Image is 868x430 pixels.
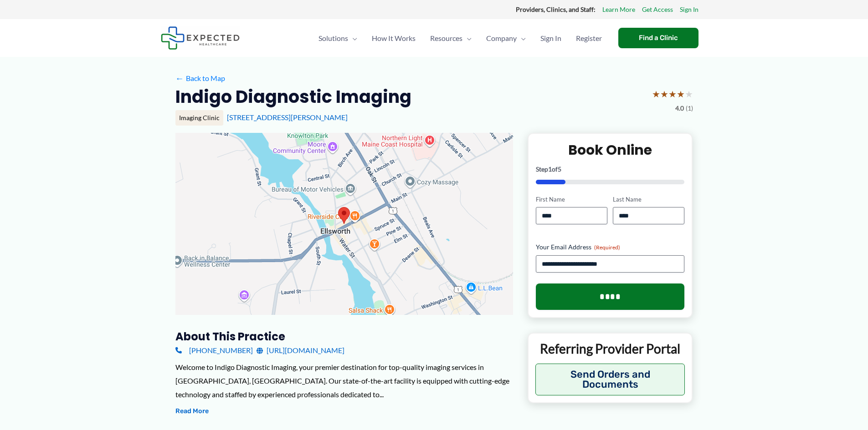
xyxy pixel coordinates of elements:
[486,22,517,54] span: Company
[365,22,423,54] a: How It Works
[257,344,344,357] a: [URL][DOMAIN_NAME]
[536,141,685,159] h2: Book Online
[175,344,253,357] a: [PHONE_NUMBER]
[227,113,348,121] a: [STREET_ADDRESS][PERSON_NAME]
[569,22,609,54] a: Register
[686,102,693,114] span: (1)
[660,86,668,102] span: ★
[675,102,684,114] span: 4.0
[423,22,479,54] a: ResourcesMenu Toggle
[536,243,685,252] label: Your Email Address
[613,195,684,204] label: Last Name
[618,28,699,48] a: Find a Clinic
[372,22,416,54] span: How It Works
[311,22,609,54] nav: Primary Site Navigation
[677,86,685,102] span: ★
[175,329,513,344] h3: About this practice
[533,22,569,54] a: Sign In
[175,406,209,417] button: Read More
[479,22,533,54] a: CompanyMenu Toggle
[348,22,357,54] span: Menu Toggle
[517,22,526,54] span: Menu Toggle
[175,360,513,401] div: Welcome to Indigo Diagnostic Imaging, your premier destination for top-quality imaging services i...
[175,86,411,108] h2: Indigo Diagnostic Imaging
[685,86,693,102] span: ★
[311,22,365,54] a: SolutionsMenu Toggle
[680,4,699,15] a: Sign In
[535,364,685,395] button: Send Orders and Documents
[576,22,602,54] span: Register
[536,166,685,172] p: Step of
[175,71,225,85] a: ←Back to Map
[548,165,552,173] span: 1
[175,74,184,82] span: ←
[318,22,348,54] span: Solutions
[430,22,462,54] span: Resources
[558,165,561,173] span: 5
[161,26,240,50] img: Expected Healthcare Logo - side, dark font, small
[594,244,620,251] span: (Required)
[642,4,673,15] a: Get Access
[540,22,561,54] span: Sign In
[536,195,607,204] label: First Name
[535,340,685,357] p: Referring Provider Portal
[668,86,677,102] span: ★
[175,110,223,126] div: Imaging Clinic
[462,22,472,54] span: Menu Toggle
[652,86,660,102] span: ★
[516,5,596,13] strong: Providers, Clinics, and Staff:
[602,4,635,15] a: Learn More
